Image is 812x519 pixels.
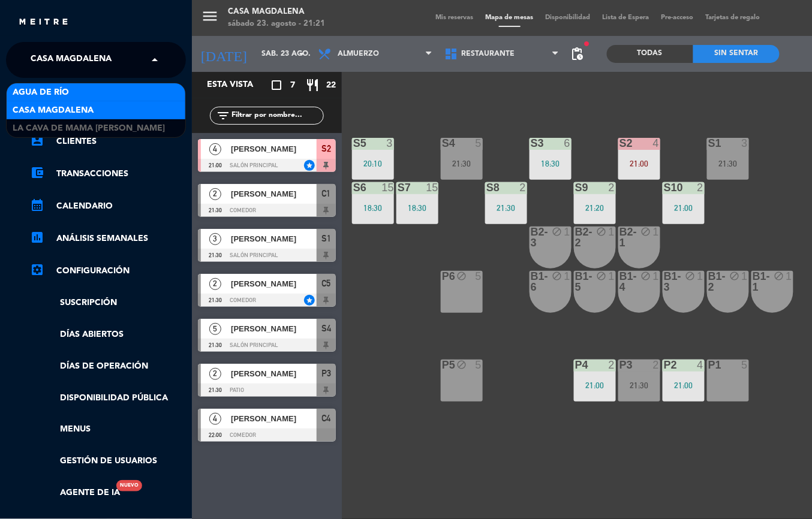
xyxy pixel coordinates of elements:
span: La Cava de Mama [PERSON_NAME] [13,122,165,135]
span: S4 [321,321,331,336]
span: [PERSON_NAME] [231,233,317,245]
span: 2 [209,278,221,290]
span: [PERSON_NAME] [231,367,317,380]
a: Días abiertos [30,328,186,342]
i: account_box [30,133,44,147]
span: Casa Magdalena [31,47,112,73]
a: calendar_monthCalendario [30,199,186,213]
span: C4 [322,411,331,426]
a: Disponibilidad pública [30,391,186,405]
i: assessment [30,230,44,245]
div: Esta vista [198,78,278,92]
span: 5 [209,323,221,335]
a: Gestión de usuarios [30,454,186,468]
i: restaurant [305,78,320,92]
i: account_balance_wallet [30,165,44,180]
a: Días de Operación [30,360,186,373]
span: [PERSON_NAME] [231,277,317,290]
i: calendar_month [30,198,44,212]
i: filter_list [216,108,230,123]
a: assessmentANÁLISIS SEMANALES [30,231,186,246]
span: P3 [321,366,331,381]
span: Casa Magdalena [13,104,94,117]
span: 2 [209,188,221,200]
span: 3 [209,233,221,245]
span: Agua de río [13,86,69,99]
i: crop_square [269,78,284,92]
input: Filtrar por nombre... [230,109,323,122]
span: [PERSON_NAME] [231,322,317,335]
span: C1 [322,186,331,201]
a: Suscripción [30,296,186,310]
a: Agente de IANuevo [30,486,120,500]
span: 22 [326,79,336,92]
span: fiber_manual_record [583,40,590,47]
span: 7 [290,79,295,92]
span: C5 [322,276,331,291]
a: Menus [30,423,186,436]
span: pending_actions [570,47,584,61]
span: 4 [209,413,221,425]
span: 4 [209,143,221,155]
span: S1 [321,231,331,246]
img: MEITRE [18,18,69,27]
div: Nuevo [116,480,142,491]
a: account_boxClientes [30,134,186,149]
a: Configuración [30,264,186,278]
span: 2 [209,368,221,380]
a: account_balance_walletTransacciones [30,167,186,181]
span: [PERSON_NAME] [231,188,317,200]
span: [PERSON_NAME] [231,143,317,155]
span: [PERSON_NAME] [231,412,317,425]
i: settings_applications [30,262,44,277]
span: S2 [321,141,331,156]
